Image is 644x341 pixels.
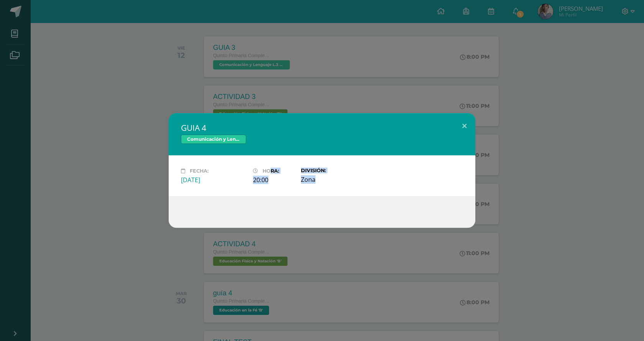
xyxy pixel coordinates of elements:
[181,122,463,133] h2: GUIA 4
[263,168,279,174] span: Hora:
[253,176,295,184] div: 20:00
[301,175,367,184] div: Zona
[301,168,367,173] label: División:
[181,135,246,144] span: Comunicación y Lenguaje L.3 (Inglés y Laboratorio)
[181,176,247,184] div: [DATE]
[453,113,475,139] button: Close (Esc)
[190,168,209,174] span: Fecha:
